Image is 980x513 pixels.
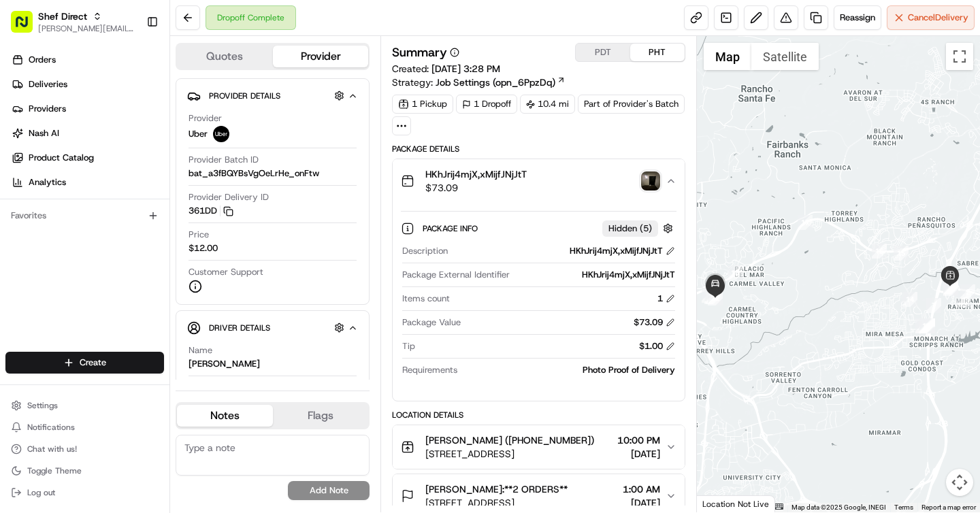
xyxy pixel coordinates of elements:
div: 1 Pickup [392,95,453,114]
div: 14 [902,292,917,307]
button: Shef Direct [38,10,87,23]
button: HKhJrij4mjX,xMijfJNjJtT$73.09photo_proof_of_delivery image [393,159,684,203]
button: See all [211,174,248,191]
span: [DATE] [623,496,660,510]
div: 1 Dropoff [456,95,517,114]
div: Start new chat [61,130,223,144]
span: Provider Details [209,90,280,101]
span: Reassign [840,12,875,24]
span: Provider Batch ID [189,154,259,166]
button: Keyboard shortcuts [774,503,783,510]
span: Driver Details [209,322,270,333]
span: HKhJrij4mjX,xMijfJNjJtT [425,167,527,181]
img: 1736555255976-a54dd68f-1ca7-489b-9aae-adbdc363a1c4 [27,212,38,222]
div: We're available if you need us! [61,144,187,154]
span: Product Catalog [29,152,94,164]
span: [STREET_ADDRESS] [425,496,568,510]
a: Powered byPylon [96,337,165,348]
div: HKhJrij4mjX,xMijfJNjJtT [515,269,674,281]
button: Notes [177,405,273,427]
div: Favorites [5,205,164,227]
button: CancelDelivery [887,5,975,30]
div: 📗 [14,305,24,316]
a: Orders [5,49,169,71]
span: [DATE] 3:28 PM [431,63,500,75]
button: Quotes [177,46,273,67]
button: Flags [273,405,369,427]
span: Description [402,245,448,257]
span: Providers [29,103,66,115]
div: HKhJrij4mjX,xMijfJNjJtT$73.09photo_proof_of_delivery image [393,203,684,401]
button: 361DD [189,205,233,217]
span: Job Settings (opn_6PpzDq) [436,76,555,89]
img: 4281594248423_2fcf9dad9f2a874258b8_72.png [29,130,53,154]
div: Package Details [392,144,685,154]
button: Hidden (5) [602,220,676,237]
button: [PERSON_NAME][EMAIL_ADDRESS][DOMAIN_NAME] [38,23,135,34]
div: Location Details [392,410,685,420]
span: [PERSON_NAME] [42,248,110,259]
div: 💻 [115,305,126,316]
span: Provider [189,112,222,125]
span: Price [189,229,209,241]
img: 1736555255976-a54dd68f-1ca7-489b-9aae-adbdc363a1c4 [27,248,38,259]
span: Settings [27,400,58,411]
a: Analytics [5,171,169,193]
button: Create [5,352,164,374]
a: Open this area in Google Maps (opens a new window) [700,495,745,512]
h3: Summary [392,46,447,59]
button: Notifications [5,418,164,437]
a: Job Settings (opn_6PpzDq) [436,76,566,89]
div: Location Not Live [697,495,775,512]
span: Chat with us! [27,444,77,454]
button: Show street map [704,43,751,70]
div: 6 [943,281,958,296]
button: Provider [273,46,369,67]
img: 1736555255976-a54dd68f-1ca7-489b-9aae-adbdc363a1c4 [14,130,38,154]
span: Cancel Delivery [908,12,968,24]
div: [PERSON_NAME] [189,358,260,370]
span: Items count [402,293,450,305]
img: Nash [14,14,41,41]
span: Deliveries [29,78,67,90]
span: [PERSON_NAME]:**2 ORDERS** [425,482,568,496]
a: Product Catalog [5,147,169,169]
button: Shef Direct[PERSON_NAME][EMAIL_ADDRESS][DOMAIN_NAME] [5,5,141,38]
span: Customer Support [189,266,263,278]
a: Terms [894,503,913,511]
div: 1 [657,293,675,305]
span: Requirements [402,364,457,376]
a: Nash AI [5,122,169,144]
a: Report a map error [921,503,976,511]
a: Deliveries [5,73,169,95]
img: Jandy Espique [14,235,35,256]
div: 7 [926,298,941,313]
span: Pylon [135,337,165,348]
div: 10.4 mi [520,95,575,114]
button: Reassign [834,5,881,30]
a: 💻API Documentation [110,299,224,323]
span: Create [80,357,106,369]
span: Analytics [29,176,66,188]
span: Hidden ( 5 ) [608,222,652,235]
span: Name [189,344,212,357]
span: • [113,211,118,222]
a: 📗Knowledge Base [8,299,110,323]
div: $73.09 [634,316,675,329]
div: 15 [894,246,909,261]
div: 2 [960,284,975,299]
button: Map camera controls [946,469,973,496]
button: Show satellite imagery [751,43,819,70]
span: $12.00 [189,242,218,254]
span: Orders [29,54,56,66]
span: Log out [27,487,55,498]
div: 13 [919,318,934,333]
span: • [113,248,118,259]
span: Map data ©2025 Google, INEGI [791,503,886,511]
span: 10:00 PM [617,433,660,447]
div: 22 [708,291,723,305]
button: Settings [5,396,164,415]
div: $1.00 [639,340,675,352]
div: Strategy: [392,76,566,89]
